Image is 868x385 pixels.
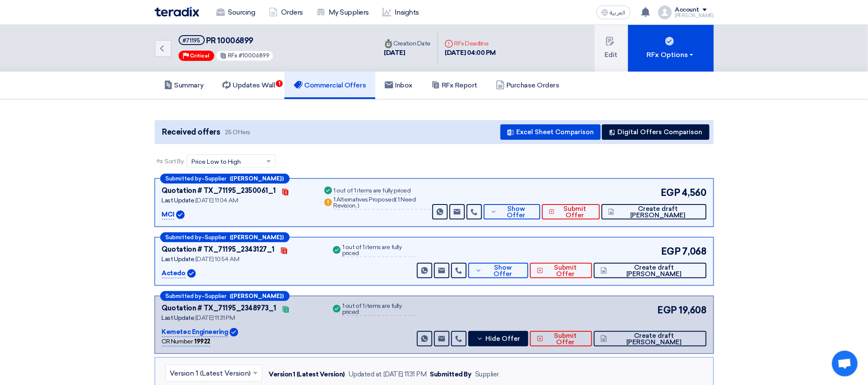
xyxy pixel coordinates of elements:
[179,35,274,46] h5: PR 10006899
[225,128,250,136] span: 25 Offers
[230,235,284,240] b: ([PERSON_NAME])
[162,186,276,196] div: Quotation # TX_71195_2350061_1
[269,370,345,379] div: Version 1 (Latest Version)
[487,72,569,99] a: Purchase Orders
[183,38,201,43] div: #71195
[284,72,375,99] a: Commercial Offers
[384,48,431,58] div: [DATE]
[595,25,628,72] button: Edit
[205,176,227,181] span: Supplier
[230,176,284,181] b: ([PERSON_NAME])
[334,196,416,209] span: 1 Need Revision,
[661,186,680,200] span: EGP
[545,333,585,346] span: Submit Offer
[195,338,210,345] b: 19922
[190,53,210,59] span: Critical
[647,50,695,60] div: RFx Options
[557,206,593,219] span: Submit Offer
[496,81,560,90] h5: Purchase Orders
[276,80,283,87] span: 1
[530,331,592,346] button: Submit Offer
[262,3,310,22] a: Orders
[596,6,631,19] button: العربية
[602,124,709,140] button: Digital Offers Comparison
[658,6,672,19] img: profile_test.png
[617,206,699,219] span: Create draft [PERSON_NAME]
[445,39,496,48] div: RFx Deadline
[661,244,681,259] span: EGP
[205,235,227,240] span: Supplier
[602,204,706,220] button: Create draft [PERSON_NAME]
[530,263,592,278] button: Submit Offer
[384,39,431,48] div: Creation Date
[594,263,706,278] button: Create draft [PERSON_NAME]
[155,7,199,17] img: Teradix logo
[500,124,601,140] button: Excel Sheet Comparison
[342,303,415,316] div: 1 out of 1 items are fully priced
[348,370,427,379] div: Updated at [DATE] 11:31 PM
[542,204,600,220] button: Submit Offer
[475,370,499,379] div: Supplier
[222,81,275,90] h5: Updates Wall
[155,72,213,99] a: Summary
[160,174,290,183] div: –
[166,293,202,299] span: Submitted by
[422,72,487,99] a: RFx Report
[162,210,175,220] p: MCI
[166,235,202,240] span: Submitted by
[594,331,706,346] button: Create draft [PERSON_NAME]
[195,314,235,322] span: [DATE] 11:31 PM
[228,52,237,59] span: RFx
[545,265,585,277] span: Submit Offer
[162,327,228,337] p: Kemetec Engineering
[166,176,202,181] span: Submitted by
[162,314,195,322] span: Last Update
[682,244,706,259] span: 7,068
[832,351,858,376] a: Open chat
[431,81,477,90] h5: RFx Report
[294,81,366,90] h5: Commercial Offers
[628,25,714,72] button: RFx Options
[468,331,528,346] button: Hide Offer
[334,188,411,195] div: 1 out of 1 items are fully priced
[310,3,376,22] a: My Suppliers
[162,268,186,279] p: Actedo
[430,370,472,379] div: Submitted By
[658,303,677,317] span: EGP
[609,265,699,277] span: Create draft [PERSON_NAME]
[358,202,359,209] span: )
[376,3,426,22] a: Insights
[675,13,714,18] div: [PERSON_NAME]
[162,256,195,263] span: Last Update
[206,36,253,45] span: PR 10006899
[675,6,700,14] div: Account
[445,48,496,58] div: [DATE] 04:00 PM
[230,293,284,299] b: ([PERSON_NAME])
[468,263,528,278] button: Show Offer
[610,10,626,16] span: العربية
[162,303,277,313] div: Quotation # TX_71195_2348973_1
[609,333,699,346] span: Create draft [PERSON_NAME]
[230,328,238,337] img: Verified Account
[176,211,185,219] img: Verified Account
[395,196,397,203] span: (
[485,336,520,342] span: Hide Offer
[165,157,184,166] span: Sort By
[162,197,195,204] span: Last Update
[162,244,275,255] div: Quotation # TX_71195_2343127_1
[239,52,269,59] span: #10006899
[210,3,262,22] a: Sourcing
[385,81,413,90] h5: Inbox
[334,197,431,210] div: 1 Alternatives Proposed
[195,256,239,263] span: [DATE] 10:54 AM
[164,81,204,90] h5: Summary
[679,303,706,317] span: 19,608
[499,206,533,219] span: Show Offer
[162,337,210,346] div: CR Number :
[192,157,241,166] span: Price Low to High
[162,126,220,138] span: Received offers
[187,269,196,278] img: Verified Account
[160,232,290,242] div: –
[484,204,540,220] button: Show Offer
[342,244,415,257] div: 1 out of 1 items are fully priced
